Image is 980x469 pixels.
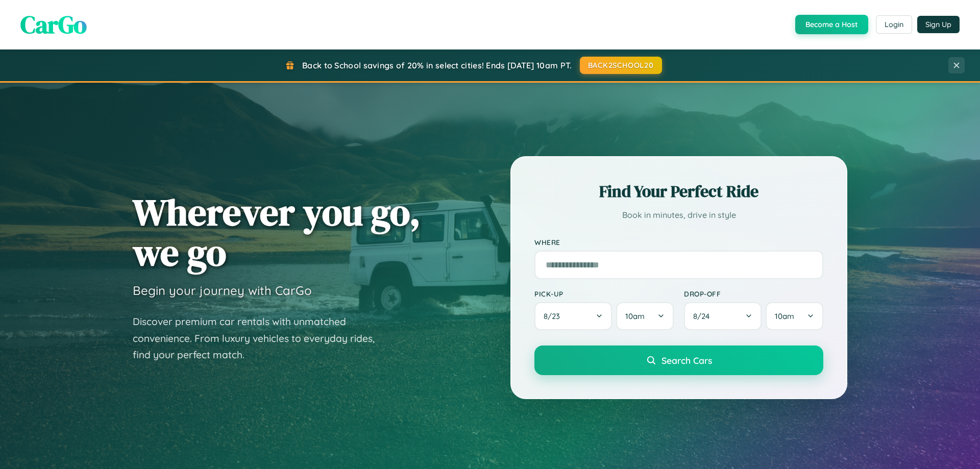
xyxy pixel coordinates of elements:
h1: Wherever you go, we go [133,192,421,273]
p: Book in minutes, drive in style [534,208,823,223]
label: Where [534,238,823,246]
h2: Find Your Perfect Ride [534,180,823,203]
span: Search Cars [661,355,712,366]
button: BACK2SCHOOL20 [580,57,662,74]
label: Pick-up [534,289,674,298]
button: Search Cars [534,345,823,375]
button: 10am [766,302,823,330]
span: CarGo [20,8,87,41]
label: Drop-off [684,289,823,298]
span: 10am [775,311,794,321]
span: 8 / 23 [544,311,565,321]
span: Back to School savings of 20% in select cities! Ends [DATE] 10am PT. [302,60,572,70]
button: Sign Up [917,16,960,33]
button: 8/23 [534,302,612,330]
button: 8/24 [684,302,762,330]
span: 10am [625,311,645,321]
button: 10am [616,302,674,330]
p: Discover premium car rentals with unmatched convenience. From luxury vehicles to everyday rides, ... [133,313,388,363]
h3: Begin your journey with CarGo [133,283,312,298]
button: Login [876,15,912,34]
button: Become a Host [795,15,868,34]
span: 8 / 24 [693,311,715,321]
